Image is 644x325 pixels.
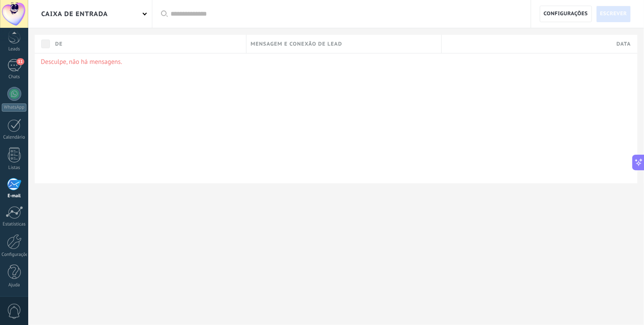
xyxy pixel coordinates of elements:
span: Data [617,40,631,48]
p: Desculpe, não há mensagens. [41,58,631,66]
span: Mensagem e conexão de lead [251,40,342,48]
div: Ajuda [2,282,27,288]
span: De [55,40,62,48]
div: Listas [2,165,27,171]
span: 11 [16,58,24,65]
div: Configurações [2,252,27,258]
a: Escrever [596,6,631,22]
span: Escrever [600,6,627,22]
div: WhatsApp [2,103,26,112]
div: Chats [2,74,27,80]
div: Leads [2,46,27,52]
div: E-mail [2,193,27,199]
span: Configurações [544,6,588,22]
a: Configurações [540,6,592,22]
div: Estatísticas [2,222,27,227]
div: Calendário [2,135,27,140]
